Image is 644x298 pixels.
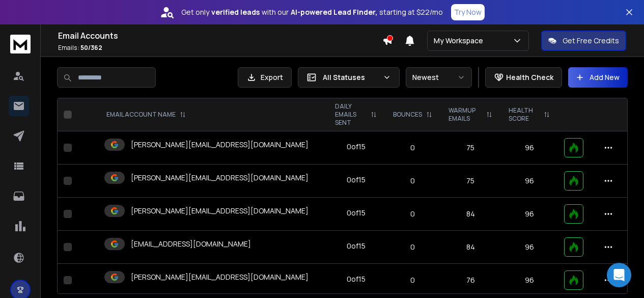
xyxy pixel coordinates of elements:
[509,106,540,123] p: HEALTH SCORE
[440,264,500,297] td: 76
[500,231,558,264] td: 96
[131,272,309,282] p: [PERSON_NAME][EMAIL_ADDRESS][DOMAIN_NAME]
[440,165,500,198] td: 75
[391,143,434,153] p: 0
[347,142,366,152] div: 0 of 15
[500,264,558,297] td: 96
[211,7,260,17] strong: verified leads
[347,175,366,185] div: 0 of 15
[238,67,292,88] button: Export
[131,140,309,150] p: [PERSON_NAME][EMAIL_ADDRESS][DOMAIN_NAME]
[347,208,366,218] div: 0 of 15
[440,231,500,264] td: 84
[568,67,628,88] button: Add New
[434,36,487,46] p: My Workspace
[406,67,472,88] button: Newest
[391,275,434,285] p: 0
[500,165,558,198] td: 96
[323,72,379,83] p: All Statuses
[391,176,434,186] p: 0
[506,72,553,83] p: Health Check
[454,7,482,17] p: Try Now
[335,102,367,127] p: DAILY EMAILS SENT
[391,209,434,219] p: 0
[131,239,251,249] p: [EMAIL_ADDRESS][DOMAIN_NAME]
[440,131,500,165] td: 75
[181,7,443,17] p: Get only with our starting at $22/mo
[449,106,482,123] p: WARMUP EMAILS
[347,241,366,251] div: 0 of 15
[80,43,102,52] span: 50 / 362
[485,67,562,88] button: Health Check
[10,35,31,53] img: logo
[291,7,377,17] strong: AI-powered Lead Finder,
[131,206,309,216] p: [PERSON_NAME][EMAIL_ADDRESS][DOMAIN_NAME]
[347,274,366,284] div: 0 of 15
[58,30,382,42] h1: Email Accounts
[500,131,558,165] td: 96
[131,173,309,183] p: [PERSON_NAME][EMAIL_ADDRESS][DOMAIN_NAME]
[541,31,626,51] button: Get Free Credits
[563,36,619,46] p: Get Free Credits
[391,242,434,252] p: 0
[106,111,186,119] div: EMAIL ACCOUNT NAME
[440,198,500,231] td: 84
[58,44,382,52] p: Emails :
[500,198,558,231] td: 96
[393,111,422,119] p: BOUNCES
[607,263,631,287] div: Open Intercom Messenger
[451,4,485,20] button: Try Now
